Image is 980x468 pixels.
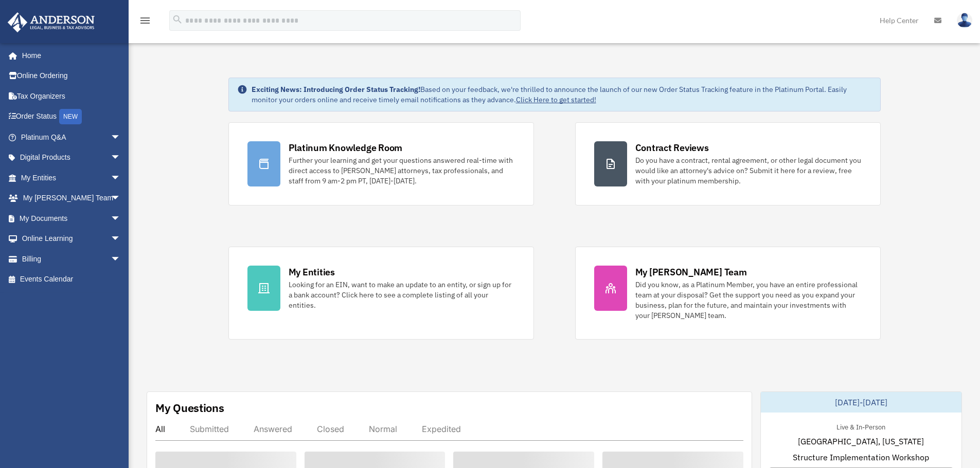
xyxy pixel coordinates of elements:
a: Online Ordering [7,66,136,86]
div: Looking for an EIN, want to make an update to an entity, or sign up for a bank account? Click her... [289,279,515,310]
a: menu [139,18,151,27]
div: All [155,424,165,434]
div: Expedited [422,424,461,434]
div: NEW [59,109,82,124]
div: Contract Reviews [635,141,709,154]
span: arrow_drop_down [111,229,131,250]
span: arrow_drop_down [111,147,131,169]
a: My Documentsarrow_drop_down [7,208,136,229]
img: User Pic [957,13,972,28]
span: Structure Implementation Workshop [793,451,929,463]
a: Platinum Knowledge Room Further your learning and get your questions answered real-time with dire... [228,122,534,205]
a: Billingarrow_drop_down [7,249,136,269]
div: Based on your feedback, we're thrilled to announce the launch of our new Order Status Tracking fe... [252,84,872,105]
a: Tax Organizers [7,86,136,106]
a: My [PERSON_NAME] Team Did you know, as a Platinum Member, you have an entire professional team at... [575,247,881,340]
span: arrow_drop_down [111,208,131,229]
a: Events Calendar [7,269,136,290]
div: Platinum Knowledge Room [289,141,403,154]
strong: Exciting News: Introducing Order Status Tracking! [252,85,420,94]
div: Answered [254,424,292,434]
a: My [PERSON_NAME] Teamarrow_drop_down [7,188,136,209]
a: Click Here to get started! [516,95,596,104]
a: Home [7,45,131,66]
div: Do you have a contract, rental agreement, or other legal document you would like an attorney's ad... [635,155,862,186]
a: Digital Productsarrow_drop_down [7,147,136,168]
img: Anderson Advisors Platinum Portal [5,12,98,32]
span: arrow_drop_down [111,127,131,148]
div: Submitted [190,424,229,434]
div: Normal [369,424,397,434]
div: Further your learning and get your questions answered real-time with direct access to [PERSON_NAM... [289,155,515,186]
a: My Entities Looking for an EIN, want to make an update to an entity, or sign up for a bank accoun... [228,247,534,340]
i: search [172,14,183,25]
a: Contract Reviews Do you have a contract, rental agreement, or other legal document you would like... [575,122,881,205]
span: [GEOGRAPHIC_DATA], [US_STATE] [798,435,924,447]
div: [DATE]-[DATE] [761,392,961,413]
span: arrow_drop_down [111,167,131,189]
span: arrow_drop_down [111,249,131,270]
div: Did you know, as a Platinum Member, you have an entire professional team at your disposal? Get th... [635,279,862,321]
a: Platinum Q&Aarrow_drop_down [7,127,136,147]
div: My Questions [155,400,224,416]
span: arrow_drop_down [111,188,131,209]
div: My [PERSON_NAME] Team [635,266,747,278]
i: menu [139,14,151,27]
a: Online Learningarrow_drop_down [7,229,136,249]
a: My Entitiesarrow_drop_down [7,167,136,188]
div: Live & In-Person [828,421,894,432]
div: Closed [317,424,344,434]
div: My Entities [289,266,335,278]
a: Order StatusNEW [7,106,136,127]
